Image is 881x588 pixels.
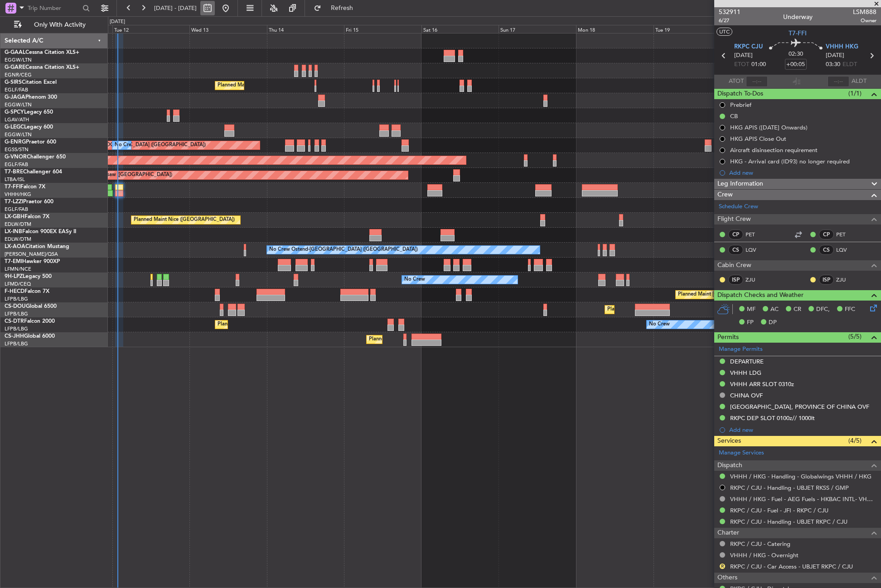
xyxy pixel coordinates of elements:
span: G-SPCY [5,110,24,115]
div: Planned Maint [GEOGRAPHIC_DATA] ([GEOGRAPHIC_DATA]) [607,303,750,316]
span: CS-DOU [5,304,26,309]
div: Planned Maint [GEOGRAPHIC_DATA] ([GEOGRAPHIC_DATA]) [678,288,821,301]
a: ZJU [745,276,766,284]
a: LFPB/LBG [5,296,28,302]
span: ELDT [842,60,857,69]
span: AC [770,305,779,314]
span: RKPC CJU [734,43,763,52]
a: LTBA/ISL [5,176,25,183]
span: ETOT [734,60,749,69]
a: Manage Permits [719,345,763,354]
div: DEPARTURE [730,358,764,365]
a: EGLF/FAB [5,206,28,213]
a: LX-AOACitation Mustang [5,244,69,249]
a: T7-EMIHawker 900XP [5,259,60,264]
div: Tue 12 [112,25,190,33]
a: G-SIRSCitation Excel [5,80,57,85]
a: VHHH / HKG - Handling - Globalwings VHHH / HKG [730,473,871,480]
div: Planned Maint [GEOGRAPHIC_DATA] ([GEOGRAPHIC_DATA]) [63,139,206,152]
button: Refresh [310,1,364,15]
div: Add new [729,426,876,434]
div: Prebrief [730,101,751,109]
div: Wed 13 [189,25,267,33]
span: Charter [717,528,739,538]
a: G-JAGAPhenom 300 [5,95,57,100]
span: Dispatch [717,460,742,471]
span: DFC, [816,305,830,314]
div: No Crew [115,139,136,152]
span: Dispatch Checks and Weather [717,290,804,301]
a: ZJU [836,276,857,284]
span: (1/1) [848,89,862,98]
div: Mon 18 [576,25,653,33]
span: FFC [845,305,855,314]
a: [PERSON_NAME]/QSA [5,251,58,258]
a: G-LEGCLegacy 600 [5,124,53,130]
span: [DATE] [826,51,844,60]
a: PET [836,230,857,239]
div: Underway [783,12,813,22]
div: No Crew Ostend-[GEOGRAPHIC_DATA] ([GEOGRAPHIC_DATA]) [269,243,418,257]
span: CS-JHH [5,334,24,339]
span: G-SIRS [5,80,22,85]
span: LX-INB [5,229,22,234]
span: G-GAAL [5,50,25,55]
span: Others [717,573,737,583]
div: Thu 14 [267,25,344,33]
span: LX-AOA [5,244,25,249]
span: T7-LZZI [5,199,23,205]
span: Flight Crew [717,214,751,225]
a: CS-DTRFalcon 2000 [5,319,55,324]
a: PET [745,230,766,239]
a: T7-FFIFalcon 7X [5,184,45,190]
span: G-VNOR [5,154,27,160]
div: VHHH ARR SLOT 0310z [730,380,794,388]
div: Tue 19 [653,25,731,33]
a: RKPC / CJU - Fuel - JFI - RKPC / CJU [730,507,828,514]
div: [GEOGRAPHIC_DATA], PROVINCE OF CHINA OVF [730,403,869,411]
a: CS-JHHGlobal 6000 [5,334,55,339]
div: CP [819,229,834,239]
input: --:-- [828,76,849,87]
a: LX-GBHFalcon 7X [5,214,49,220]
span: Crew [717,190,733,200]
a: EGGW/LTN [5,101,32,108]
div: CS [819,245,834,255]
span: T7-BRE [5,169,23,175]
a: LGAV/ATH [5,116,29,123]
div: No Crew [649,318,670,331]
span: G-GARE [5,65,25,70]
a: T7-LZZIPraetor 600 [5,199,53,205]
div: Planned Maint Nice ([GEOGRAPHIC_DATA]) [134,213,235,227]
span: (5/5) [848,332,862,341]
button: UTC [716,28,732,36]
a: RKPC / CJU - Handling - UBJET RKSS / GMP [730,484,849,492]
a: LX-INBFalcon 900EX EASy II [5,229,76,234]
div: Sun 17 [499,25,576,33]
a: LFMD/CEQ [5,281,31,287]
a: VHHH / HKG - Fuel - AEG Fuels - HKBAC INTL- VHHH / HKG [730,495,876,503]
span: Refresh [323,5,361,11]
span: FP [747,318,754,327]
a: G-SPCYLegacy 650 [5,110,53,115]
a: EGLF/FAB [5,86,28,93]
span: VHHH HKG [826,43,858,52]
a: EDLW/DTM [5,221,31,228]
div: HKG - Arrival card (ID93) no longer required [730,158,850,165]
span: LSM888 [853,7,876,17]
button: Only With Activity [10,18,98,32]
div: Planned Maint [GEOGRAPHIC_DATA] ([GEOGRAPHIC_DATA]) [218,79,360,92]
span: ATOT [729,77,744,86]
a: LQV [745,246,766,254]
div: CP [728,229,743,239]
a: EGNR/CEG [5,72,32,78]
div: HKG APIS ([DATE] Onwards) [730,124,808,131]
span: Owner [853,17,876,24]
div: HKG APIS Close Out [730,135,786,143]
a: CS-DOUGlobal 6500 [5,304,57,309]
a: LFPB/LBG [5,325,28,332]
a: EGLF/FAB [5,161,28,168]
span: Leg Information [717,179,763,189]
a: EDLW/DTM [5,236,31,243]
div: CB [730,112,738,120]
